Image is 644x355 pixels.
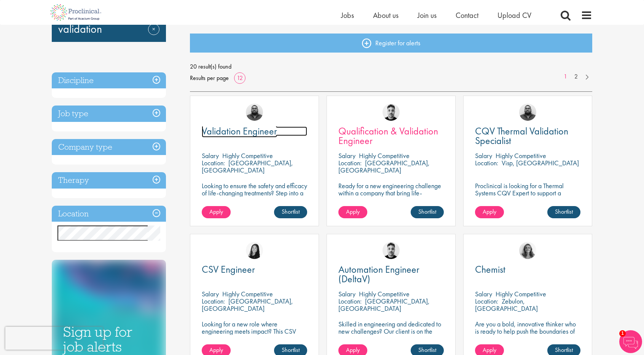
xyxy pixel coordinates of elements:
a: Chemist [475,265,580,274]
h3: Discipline [52,72,166,89]
h3: Therapy [52,172,166,189]
h3: Sign up for job alerts [63,325,155,354]
h3: Company type [52,139,166,155]
p: Looking to ensure the safety and efficacy of life-changing treatments? Step into a key role with ... [202,182,307,225]
a: Apply [202,206,231,218]
p: Ready for a new engineering challenge within a company that bring life-changing treatments to the... [338,182,444,225]
a: About us [373,10,399,20]
a: 12 [234,74,245,82]
span: Apply [346,346,360,354]
span: Automation Engineer (DeltaV) [338,263,419,285]
span: Apply [483,208,496,216]
p: [GEOGRAPHIC_DATA], [GEOGRAPHIC_DATA] [338,297,430,313]
p: Are you a bold, innovative thinker who is ready to help push the boundaries of science and make a... [475,320,580,349]
a: Join us [418,10,437,20]
a: Apply [338,206,367,218]
p: Highly Competitive [359,151,410,160]
a: Shortlist [274,206,307,218]
a: Contact [456,10,478,20]
img: Ashley Bennett [246,104,263,121]
span: CQV Thermal Validation Specialist [475,125,568,147]
a: Qualification & Validation Engineer [338,126,444,146]
a: CQV Thermal Validation Specialist [475,126,580,146]
span: Apply [209,208,223,216]
span: Chemist [475,263,505,276]
p: Looking for a new role where engineering meets impact? This CSV Engineer role is calling your name! [202,320,307,342]
span: Salary [338,151,355,160]
img: Numhom Sudsok [246,242,263,259]
p: Highly Competitive [222,151,273,160]
a: Upload CV [497,10,531,20]
a: Shortlist [411,206,444,218]
a: Register for alerts [190,34,593,53]
span: Location: [338,158,362,167]
span: Results per page [190,72,229,84]
p: Highly Competitive [496,289,546,298]
p: Proclinical is looking for a Thermal Systems CQV Expert to support a project-based assignment. [475,182,580,204]
a: Jobs [341,10,354,20]
span: Apply [346,208,360,216]
span: Salary [202,289,219,298]
span: 20 result(s) found [190,61,593,72]
span: Salary [202,151,219,160]
span: 1 [619,330,626,337]
span: CSV Engineer [202,263,255,276]
span: Validation Engineer [202,125,277,138]
p: Highly Competitive [222,289,273,298]
span: Salary [338,289,355,298]
p: Highly Competitive [496,151,546,160]
a: 1 [560,72,571,81]
a: Shortlist [547,206,580,218]
p: Zebulon, [GEOGRAPHIC_DATA] [475,297,538,313]
span: Location: [475,297,498,305]
img: Dean Fisher [383,242,400,259]
iframe: reCAPTCHA [5,327,103,350]
span: Salary [475,289,492,298]
a: Validation Engineer [202,126,307,136]
p: [GEOGRAPHIC_DATA], [GEOGRAPHIC_DATA] [202,158,293,174]
a: Automation Engineer (DeltaV) [338,265,444,284]
span: Location: [202,158,225,167]
img: Jackie Cerchio [519,242,536,259]
p: [GEOGRAPHIC_DATA], [GEOGRAPHIC_DATA] [338,158,430,174]
div: validation [52,9,166,42]
p: Visp, [GEOGRAPHIC_DATA] [502,158,579,167]
img: Dean Fisher [383,104,400,121]
span: Location: [475,158,498,167]
img: Ashley Bennett [519,104,536,121]
p: [GEOGRAPHIC_DATA], [GEOGRAPHIC_DATA] [202,297,293,313]
a: Apply [475,206,504,218]
img: Chatbot [619,330,642,353]
h3: Job type [52,106,166,122]
p: Highly Competitive [359,289,410,298]
span: Apply [483,346,496,354]
a: 2 [571,72,582,81]
span: Location: [202,297,225,305]
span: Qualification & Validation Engineer [338,125,438,147]
h3: Location [52,206,166,222]
p: Skilled in engineering and dedicated to new challenges? Our client is on the search for a DeltaV ... [338,320,444,349]
span: Location: [338,297,362,305]
span: Apply [209,346,223,354]
span: Salary [475,151,492,160]
a: CSV Engineer [202,265,307,274]
a: Remove [148,24,159,46]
